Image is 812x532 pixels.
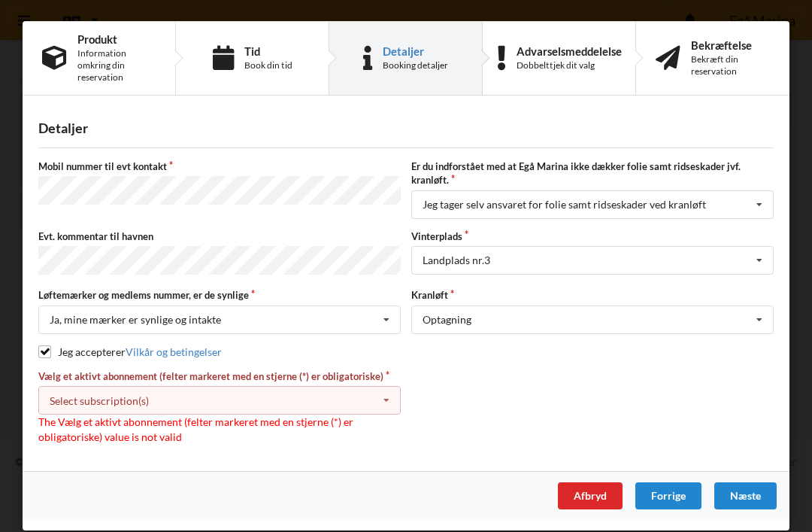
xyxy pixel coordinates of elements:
div: Ja, mine mærker er synlige og intakte [50,315,221,325]
label: Løftemærker og medlems nummer, er de synlige [38,288,401,302]
a: Vilkår og betingelser [126,345,222,358]
label: Vinterplads [411,230,774,243]
div: Advarselsmeddelelse [517,45,622,57]
div: Select subscription(s) [50,394,149,407]
div: Booking detaljer [383,59,448,71]
div: Bekræftelse [691,39,770,51]
div: Bekræft din reservation [691,53,770,78]
div: Book din tid [244,59,292,71]
div: Landplads nr.3 [423,255,490,266]
label: Kranløft [411,288,774,302]
div: Detaljer [383,45,448,57]
div: Dobbelttjek dit valg [517,59,622,71]
div: Tid [244,45,292,57]
div: Afbryd [558,482,623,509]
div: Optagning [423,315,471,325]
label: Jeg accepterer [38,345,222,358]
div: Næste [714,482,777,509]
span: The Vælg et aktivt abonnement (felter markeret med en stjerne (*) er obligatoriske) value is not ... [38,415,353,443]
div: Produkt [77,33,156,45]
label: Mobil nummer til evt kontakt [38,160,401,173]
label: Er du indforstået med at Egå Marina ikke dækker folie samt ridseskader jvf. kranløft. [411,160,774,187]
label: Evt. kommentar til havnen [38,230,401,243]
div: Detaljer [38,120,774,137]
div: Jeg tager selv ansvaret for folie samt ridseskader ved kranløft [423,199,706,210]
label: Vælg et aktivt abonnement (felter markeret med en stjerne (*) er obligatoriske) [38,369,401,383]
div: Information omkring din reservation [77,47,156,84]
div: Forrige [635,482,701,509]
